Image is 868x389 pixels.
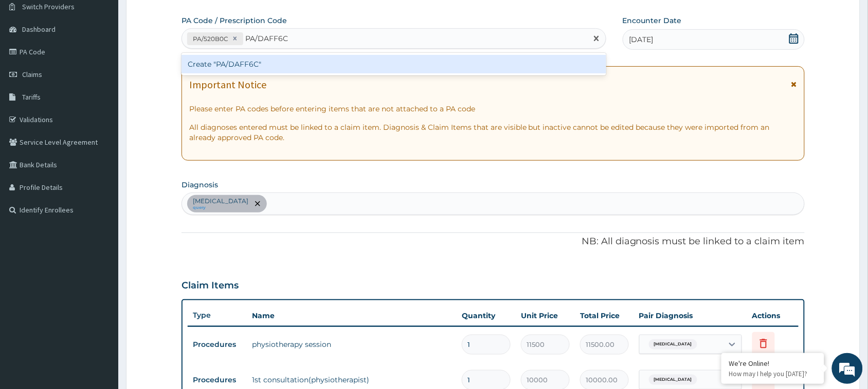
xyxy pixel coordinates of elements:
[634,305,747,326] th: Pair Diagnosis
[53,57,173,71] div: Chat with us now
[188,335,247,354] td: Procedures
[649,375,697,385] span: [MEDICAL_DATA]
[649,339,697,349] span: [MEDICAL_DATA]
[575,305,634,326] th: Total Price
[747,305,799,326] th: Actions
[5,280,196,316] textarea: Type your message and hit 'Enter'
[22,25,56,34] span: Dashboard
[729,369,817,378] p: How may I help you today?
[22,2,75,11] span: Switch Providers
[182,55,606,73] div: Create "PA/DAFF6C"
[182,15,287,26] label: PA Code / Prescription Code
[190,33,229,45] div: PA/520B0C
[22,70,42,79] span: Claims
[182,280,239,291] h3: Claim Items
[188,306,247,325] th: Type
[182,180,218,190] label: Diagnosis
[189,122,797,143] p: All diagnoses entered must be linked to a claim item. Diagnosis & Claim Items that are visible bu...
[729,359,817,368] div: We're Online!
[169,5,193,30] div: Minimize live chat window
[189,104,797,114] p: Please enter PA codes before entering items that are not attached to a PA code
[60,129,142,233] span: We're online!
[247,305,457,326] th: Name
[189,79,266,90] h1: Important Notice
[623,15,682,26] label: Encounter Date
[22,92,41,102] span: Tariffs
[193,205,248,210] small: query
[516,305,575,326] th: Unit Price
[457,305,516,326] th: Quantity
[182,235,805,248] p: NB: All diagnosis must be linked to a claim item
[193,197,248,205] p: [MEDICAL_DATA]
[247,334,457,355] td: physiotherapy session
[253,199,262,208] span: remove selection option
[19,51,42,77] img: d_794563401_company_1708531726252_794563401
[629,34,654,45] span: [DATE]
